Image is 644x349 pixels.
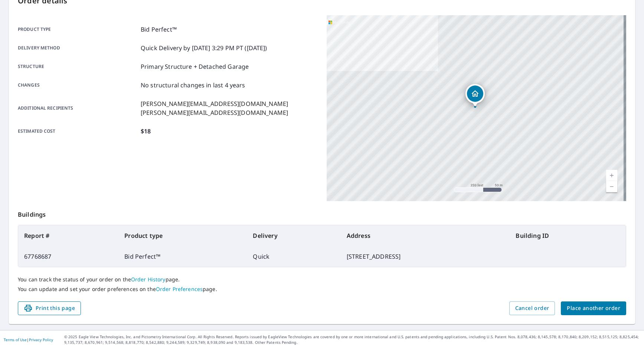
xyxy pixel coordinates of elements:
p: You can update and set your order preferences on the page. [18,286,626,293]
span: Place another order [567,304,620,313]
p: Additional recipients [18,99,138,117]
th: Report # [18,225,118,246]
p: Estimated cost [18,127,138,136]
p: [PERSON_NAME][EMAIL_ADDRESS][DOMAIN_NAME] [141,99,288,108]
p: Quick Delivery by [DATE] 3:29 PM PT ([DATE]) [141,43,267,52]
th: Delivery [247,225,340,246]
p: Structure [18,62,138,71]
a: Terms of Use [4,337,27,342]
a: Current Level 17, Zoom Out [606,181,617,192]
td: 67768687 [18,246,118,267]
p: [PERSON_NAME][EMAIL_ADDRESS][DOMAIN_NAME] [141,108,288,117]
button: Cancel order [509,301,555,315]
p: $18 [141,127,151,136]
p: | [4,337,53,342]
span: Print this page [24,304,75,313]
p: © 2025 Eagle View Technologies, Inc. and Pictometry International Corp. All Rights Reserved. Repo... [64,334,640,345]
p: No structural changes in last 4 years [141,81,245,90]
a: Current Level 17, Zoom In [606,170,617,181]
a: Order History [131,276,166,283]
td: Quick [247,246,340,267]
th: Building ID [510,225,626,246]
td: Bid Perfect™ [118,246,247,267]
p: Delivery method [18,43,138,52]
button: Print this page [18,301,81,315]
a: Order Preferences [156,285,203,293]
p: Product type [18,25,138,34]
th: Product type [118,225,247,246]
p: Bid Perfect™ [141,25,177,34]
a: Privacy Policy [29,337,53,342]
div: Dropped pin, building 1, Residential property, 5616 87th St Lubbock, TX 79424 [465,84,485,107]
p: Primary Structure + Detached Garage [141,62,249,71]
p: Changes [18,81,138,90]
th: Address [341,225,510,246]
button: Place another order [561,301,626,315]
td: [STREET_ADDRESS] [341,246,510,267]
p: Buildings [18,201,626,225]
p: You can track the status of your order on the page. [18,276,626,283]
span: Cancel order [515,304,549,313]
